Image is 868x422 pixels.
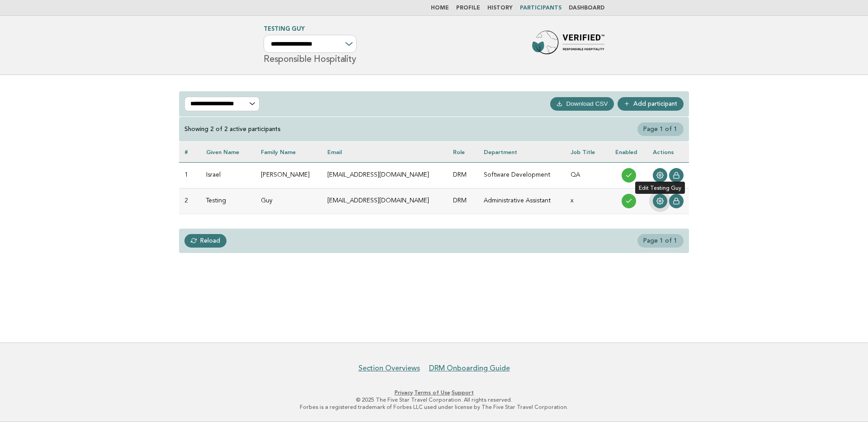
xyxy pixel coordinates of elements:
[322,142,448,162] th: Email
[201,142,255,162] th: Given name
[179,142,201,162] th: #
[610,142,647,162] th: Enabled
[565,142,610,162] th: Job Title
[255,142,322,162] th: Family name
[478,142,565,162] th: Department
[448,142,478,162] th: Role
